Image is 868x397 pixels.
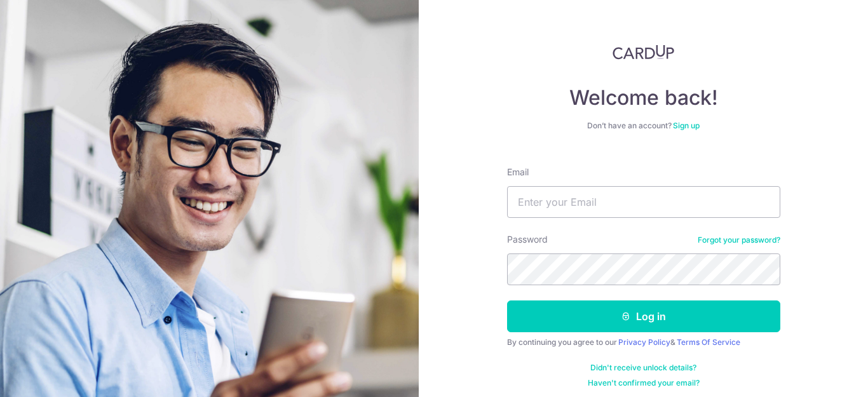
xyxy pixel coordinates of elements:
a: Terms Of Service [677,337,740,347]
input: Enter your Email [507,186,780,218]
a: Sign up [673,121,700,130]
a: Privacy Policy [618,337,670,347]
h4: Welcome back! [507,85,780,111]
div: Don’t have an account? [507,121,780,131]
button: Log in [507,300,780,332]
a: Forgot your password? [698,235,780,245]
a: Didn't receive unlock details? [590,363,696,373]
div: By continuing you agree to our & [507,337,780,347]
label: Email [507,166,529,178]
label: Password [507,233,548,246]
a: Haven't confirmed your email? [588,378,700,388]
img: CardUp Logo [613,44,675,60]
